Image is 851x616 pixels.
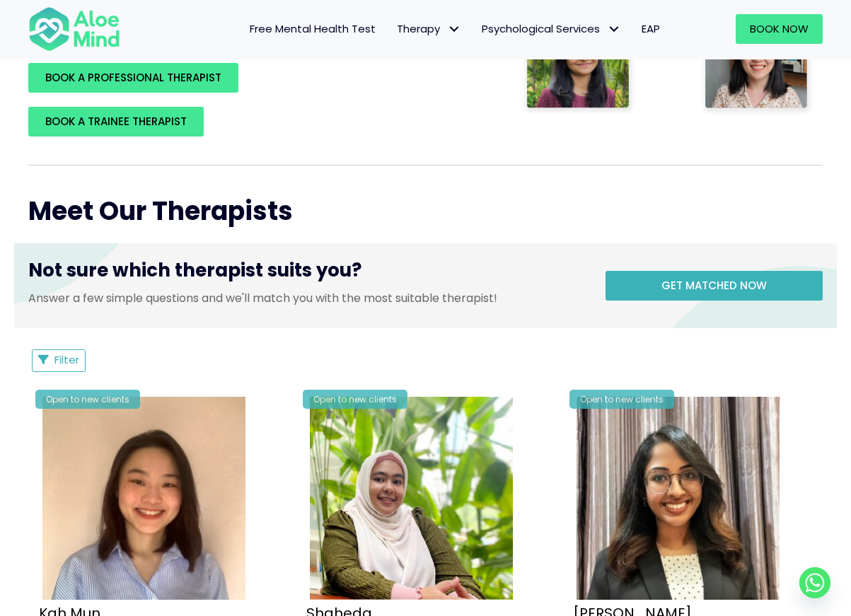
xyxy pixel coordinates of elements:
a: Psychological ServicesPsychological Services: submenu [471,14,631,44]
span: BOOK A PROFESSIONAL THERAPIST [45,70,221,85]
img: Kah Mun-profile-crop-300×300 [42,397,245,600]
a: EAP [631,14,671,44]
span: Free Mental Health Test [250,21,376,36]
nav: Menu [135,14,671,44]
h3: Not sure which therapist suits you? [28,257,584,290]
div: Open to new clients [35,390,140,409]
p: Answer a few simple questions and we'll match you with the most suitable therapist! [28,290,584,306]
span: BOOK A TRAINEE THERAPIST [45,114,187,129]
div: Open to new clients [303,390,407,409]
a: Whatsapp [799,567,830,598]
span: Psychological Services [482,21,620,36]
span: Get matched now [661,278,767,293]
span: Filter [54,352,79,367]
img: Shaheda Counsellor [310,397,513,600]
span: Psychological Services: submenu [603,19,624,40]
img: croped-Anita_Profile-photo-300×300 [577,397,780,600]
span: Book Now [750,21,809,36]
div: Open to new clients [569,390,674,409]
img: Aloe mind Logo [28,6,120,52]
a: Book Now [736,14,823,44]
a: Get matched now [606,271,823,301]
a: BOOK A PROFESSIONAL THERAPIST [28,63,238,93]
a: Free Mental Health Test [239,14,386,44]
button: Filter Listings [32,349,86,372]
span: Therapy: submenu [444,19,464,40]
a: BOOK A TRAINEE THERAPIST [28,107,204,136]
span: Meet Our Therapists [28,193,293,229]
a: TherapyTherapy: submenu [386,14,471,44]
span: EAP [642,21,660,36]
span: Therapy [397,21,461,36]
